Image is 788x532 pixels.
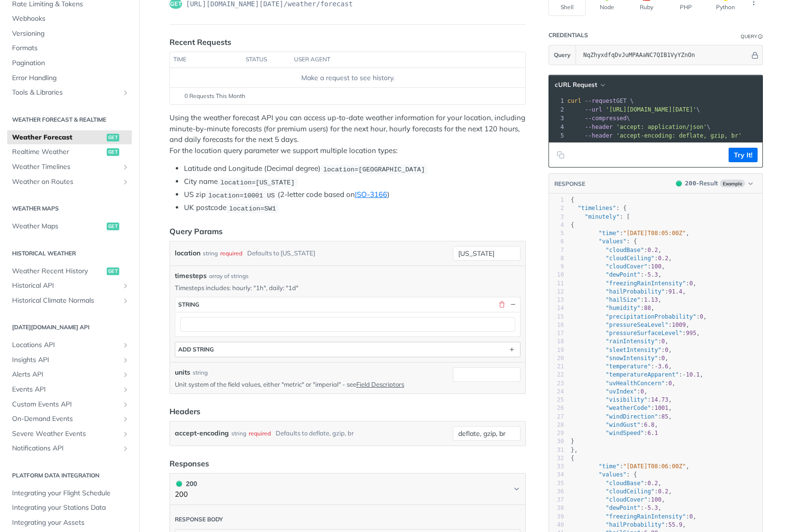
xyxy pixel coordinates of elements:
span: : [ [571,213,630,220]
button: Show subpages for Historical Climate Normals [122,297,129,305]
button: 200200-ResultExample [671,179,758,188]
span: : , [571,230,689,237]
h2: Platform DATA integration [7,471,132,480]
span: 0 [689,280,693,287]
span: "uvHealthConcern" [605,380,665,387]
span: : , [571,405,672,411]
span: 3.6 [658,363,669,370]
span: "cloudBase" [605,480,644,487]
a: Versioning [7,27,132,41]
span: \ [567,124,710,130]
label: units [175,367,190,378]
a: Weather Mapsget [7,219,132,234]
span: "cloudCover" [605,263,647,270]
div: 20 [549,354,564,363]
div: array of strings [209,272,249,280]
span: "cloudCeiling" [605,488,654,495]
h2: Weather Maps [7,204,132,213]
span: "minutely" [585,213,619,220]
div: 9 [549,263,564,271]
span: "snowIntensity" [605,355,658,362]
div: 2 [549,105,565,114]
p: Unit system of the field values, either "metric" or "imperial" - see [175,380,449,389]
div: 30 [549,437,564,446]
span: location=SW1 [229,205,276,212]
span: - [644,271,647,278]
a: Formats [7,41,132,56]
div: 10 [549,271,564,279]
span: Formats [12,43,129,53]
span: "uvIndex" [605,388,637,395]
div: 34 [549,471,564,479]
span: { [571,222,574,228]
a: On-Demand EventsShow subpages for On-Demand Events [7,412,132,426]
button: Show subpages for Tools & Libraries [122,89,129,97]
div: 24 [549,388,564,396]
span: get [107,148,119,156]
svg: Chevron [513,485,521,493]
a: Custom Events APIShow subpages for Custom Events API [7,397,132,412]
span: "temperature" [605,363,651,370]
div: 13 [549,296,564,304]
span: --header [585,132,613,139]
div: 32 [549,454,564,462]
span: : , [571,305,655,311]
span: Versioning [12,29,129,39]
div: string [193,368,208,377]
span: : , [571,338,668,345]
span: Pagination [12,58,129,68]
div: 7 [549,246,564,254]
a: ISO-3166 [355,190,387,199]
span: 5.3 [647,271,658,278]
div: 27 [549,413,564,421]
span: : , [571,355,668,362]
div: Headers [169,406,200,417]
span: 88 [644,305,651,311]
span: 14.73 [651,396,668,403]
a: Historical Climate NormalsShow subpages for Historical Climate Normals [7,294,132,308]
a: Notifications APIShow subpages for Notifications API [7,441,132,456]
span: "pressureSurfaceLevel" [605,330,682,336]
span: \ [567,115,630,122]
label: location [175,246,200,260]
button: Query [549,45,576,65]
span: 100 [651,263,661,270]
div: Recent Requests [169,36,231,48]
div: string [178,301,199,308]
span: "values" [599,471,627,478]
span: Example [720,180,745,187]
div: 17 [549,329,564,337]
div: 28 [549,421,564,429]
h2: [DATE][DOMAIN_NAME] API [7,323,132,332]
div: 4 [549,221,564,229]
span: Realtime Weather [12,147,104,157]
span: 0 [661,338,665,345]
th: time [170,52,242,68]
span: "weatherCode" [605,405,651,411]
span: "precipitationProbability" [605,313,696,320]
span: : , [571,396,672,403]
button: ADD string [175,342,520,357]
div: 18 [549,337,564,346]
span: }, [571,447,578,453]
span: : { [571,205,627,211]
button: string [175,297,520,312]
button: RESPONSE [554,179,586,189]
span: : , [571,296,661,303]
span: 0 [665,347,668,353]
span: : , [571,388,647,395]
span: Notifications API [12,444,119,453]
div: 2 [549,204,564,212]
span: Weather Recent History [12,266,104,276]
span: : , [571,371,704,378]
div: 31 [549,446,564,454]
span: "windSpeed" [605,430,644,436]
span: "pressureSeaLevel" [605,322,668,328]
span: 0.2 [658,255,669,262]
span: Historical API [12,281,119,291]
span: "cloudCeiling" [605,255,654,262]
button: 200 200200 [175,478,521,500]
span: 0.2 [658,488,669,495]
span: Weather Forecast [12,133,104,142]
div: 11 [549,280,564,288]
